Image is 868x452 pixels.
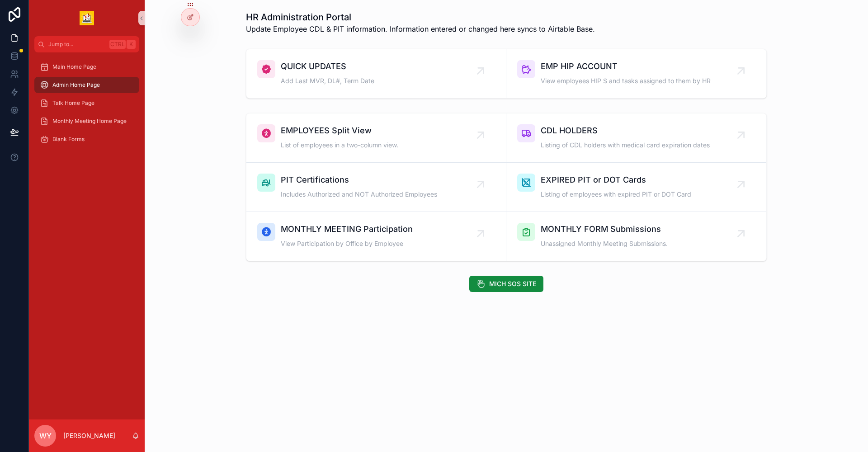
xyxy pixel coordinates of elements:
[541,141,710,150] span: Listing of CDL holders with medical card expiration dates
[281,76,374,85] span: Add Last MVR, DL#, Term Date
[489,279,536,288] span: MICH SOS SITE
[63,431,115,440] p: [PERSON_NAME]
[246,49,506,98] a: QUICK UPDATESAdd Last MVR, DL#, Term Date
[281,190,437,199] span: Includes Authorized and NOT Authorized Employees
[52,136,85,143] span: Blank Forms
[34,131,139,147] a: Blank Forms
[246,212,506,261] a: MONTHLY MEETING ParticipationView Participation by Office by Employee
[80,11,94,25] img: App logo
[48,41,106,48] span: Jump to...
[52,81,100,89] span: Admin Home Page
[34,113,139,129] a: Monthly Meeting Home Page
[34,77,139,93] a: Admin Home Page
[281,223,413,235] span: MONTHLY MEETING Participation
[541,190,691,199] span: Listing of employees with expired PIT or DOT Card
[127,41,135,48] span: K
[29,52,145,159] div: scrollable content
[34,59,139,75] a: Main Home Page
[281,60,374,73] span: QUICK UPDATES
[109,40,126,49] span: Ctrl
[541,223,668,235] span: MONTHLY FORM Submissions
[281,239,413,248] span: View Participation by Office by Employee
[506,49,766,98] a: EMP HIP ACCOUNTView employees HIP $ and tasks assigned to them by HR
[39,430,52,441] span: WY
[246,163,506,212] a: PIT CertificationsIncludes Authorized and NOT Authorized Employees
[541,60,711,73] span: EMP HIP ACCOUNT
[469,276,543,292] button: MICH SOS SITE
[281,141,398,150] span: List of employees in a two-column view.
[52,118,127,125] span: Monthly Meeting Home Page
[281,124,398,137] span: EMPLOYEES Split View
[52,63,96,71] span: Main Home Page
[34,36,139,52] button: Jump to...CtrlK
[506,113,766,163] a: CDL HOLDERSListing of CDL holders with medical card expiration dates
[506,163,766,212] a: EXPIRED PIT or DOT CardsListing of employees with expired PIT or DOT Card
[541,174,691,186] span: EXPIRED PIT or DOT Cards
[506,212,766,261] a: MONTHLY FORM SubmissionsUnassigned Monthly Meeting Submissions.
[541,124,710,137] span: CDL HOLDERS
[52,99,94,107] span: Talk Home Page
[34,95,139,111] a: Talk Home Page
[246,113,506,163] a: EMPLOYEES Split ViewList of employees in a two-column view.
[541,76,711,85] span: View employees HIP $ and tasks assigned to them by HR
[541,239,668,248] span: Unassigned Monthly Meeting Submissions.
[246,11,595,24] h1: HR Administration Portal
[246,24,595,34] span: Update Employee CDL & PIT information. Information entered or changed here syncs to Airtable Base.
[281,174,437,186] span: PIT Certifications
